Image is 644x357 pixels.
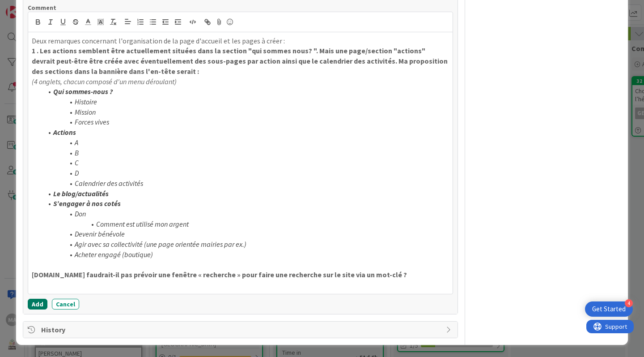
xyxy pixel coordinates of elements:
[75,168,79,177] em: D
[53,87,113,96] em: Qui sommes-nous ?
[75,240,246,249] em: Agir avec sa collectivité (une page orientée mairies par ex.)
[28,4,56,12] span: Comment
[32,270,407,279] strong: [DOMAIN_NAME] faudrait-il pas prévoir une fenêtre « recherche » pour faire une recherche sur le s...
[75,148,79,157] em: B
[52,299,79,310] button: Cancel
[19,1,41,12] span: Support
[75,179,143,188] em: Calendrier des activités
[96,219,189,228] em: Comment est utilisé mon argent
[75,229,125,238] em: Devenir bénévole
[53,128,76,137] em: Actions
[53,189,109,198] em: Le blog/actualités
[75,138,78,147] em: A
[75,250,153,259] em: Acheter engagé (boutique)
[75,209,86,218] em: Don
[75,117,109,126] em: Forces vives
[41,324,441,335] span: History
[53,199,121,208] em: S’engager à nos cotés
[32,77,177,86] em: (4 onglets, chacun composé d'un menu déroulant)
[75,108,96,116] em: Mission
[592,305,626,314] div: Get Started
[75,97,97,106] em: Histoire
[585,301,633,317] div: Open Get Started checklist, remaining modules: 4
[75,158,79,167] em: C
[32,46,449,75] strong: 1 . Les actions semblent être actuellement situées dans la section "qui sommes nous? ". Mais une ...
[32,36,449,46] p: Deux remarques concernant l'organisation de la page d'accueil et les pages à créer :
[28,299,47,310] button: Add
[625,299,633,307] div: 4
